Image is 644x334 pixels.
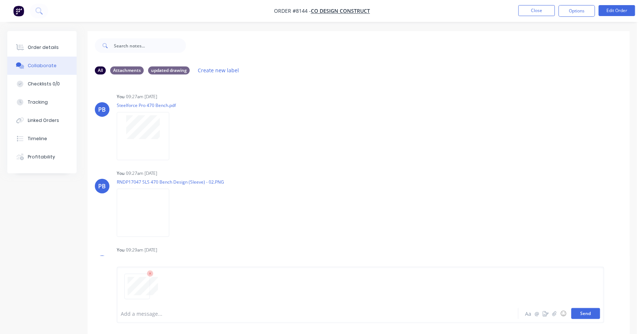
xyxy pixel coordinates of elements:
[274,8,311,15] span: Order #8144 -
[28,154,55,160] div: Profitability
[599,5,635,16] button: Edit Order
[518,5,555,16] button: Close
[559,309,568,318] button: ☺
[110,66,144,74] div: Attachments
[28,99,48,105] div: Tracking
[95,66,106,74] div: All
[117,179,224,185] p: RNDP17047 SLS 470 Bench Design (Sleeve) - 02.PNG
[533,309,541,318] button: @
[28,44,59,51] div: Order details
[28,117,59,124] div: Linked Orders
[7,148,77,166] button: Profitability
[194,65,243,75] button: Create new label
[7,75,77,93] button: Checklists 0/0
[571,308,600,319] button: Send
[7,130,77,148] button: Timeline
[7,93,77,111] button: Tracking
[28,62,57,69] div: Collaborate
[7,38,77,57] button: Order details
[28,135,47,142] div: Timeline
[7,111,77,130] button: Linked Orders
[7,57,77,75] button: Collaborate
[559,5,595,17] button: Options
[28,81,60,87] div: Checklists 0/0
[126,170,157,177] div: 09:27am [DATE]
[117,170,124,177] div: You
[126,247,157,253] div: 09:29am [DATE]
[126,93,157,100] div: 09:27am [DATE]
[117,93,124,100] div: You
[117,247,124,253] div: You
[117,102,177,108] p: Steelforce Pro 470 Bench.pdf
[99,182,106,191] div: PB
[311,8,370,15] a: Co Design Construct
[13,5,24,16] img: Factory
[99,105,106,114] div: PB
[148,66,190,74] div: updated drawing
[114,38,186,53] input: Search notes...
[524,309,533,318] button: Aa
